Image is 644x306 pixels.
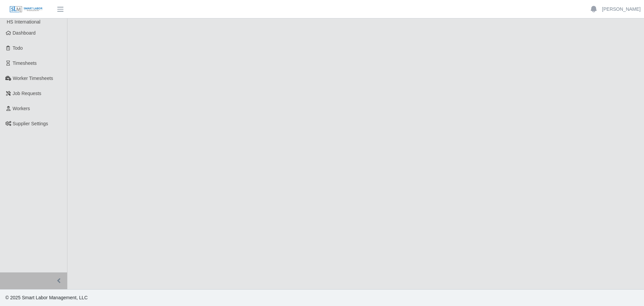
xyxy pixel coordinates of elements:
span: Timesheets [13,60,37,66]
img: SLM Logo [9,6,43,13]
span: HS International [7,19,40,25]
a: [PERSON_NAME] [602,6,641,13]
span: Worker Timesheets [13,76,53,81]
span: Workers [13,106,30,111]
span: © 2025 Smart Labor Management, LLC [5,295,88,300]
span: Job Requests [13,91,42,96]
span: Todo [13,45,23,51]
span: Supplier Settings [13,121,48,126]
span: Dashboard [13,30,36,36]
